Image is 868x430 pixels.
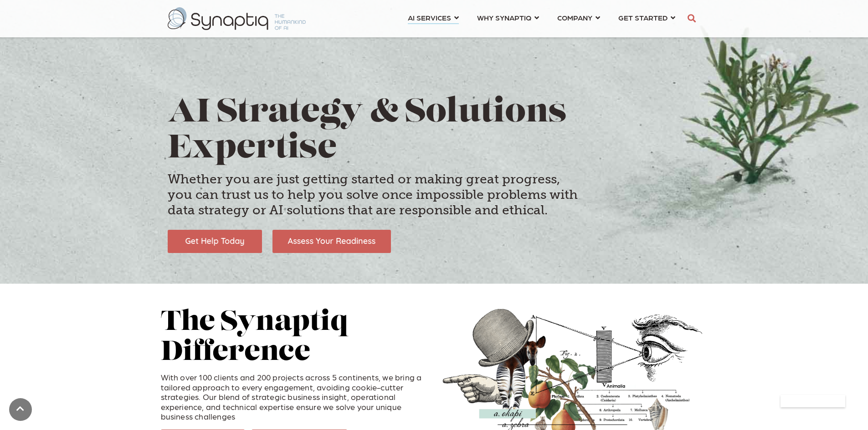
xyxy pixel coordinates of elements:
[161,308,427,368] h2: The Synaptiq Difference
[557,11,592,24] span: COMPANY
[408,9,459,26] a: AI SERVICES
[168,172,578,218] h4: Whether you are just getting started or making great progress, you can trust us to help you solve...
[618,9,675,26] a: GET STARTED
[161,372,427,421] p: With over 100 clients and 200 projects across 5 continents, we bring a tailored approach to every...
[399,2,684,35] nav: menu
[168,7,306,30] img: synaptiq logo-2
[408,11,451,24] span: AI SERVICES
[168,96,701,167] h1: AI Strategy & Solutions Expertise
[477,11,531,24] span: WHY SYNAPTIQ
[477,9,539,26] a: WHY SYNAPTIQ
[557,9,600,26] a: COMPANY
[168,230,262,253] img: Get Help Today
[272,230,391,253] img: Assess Your Readiness
[618,11,668,24] span: GET STARTED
